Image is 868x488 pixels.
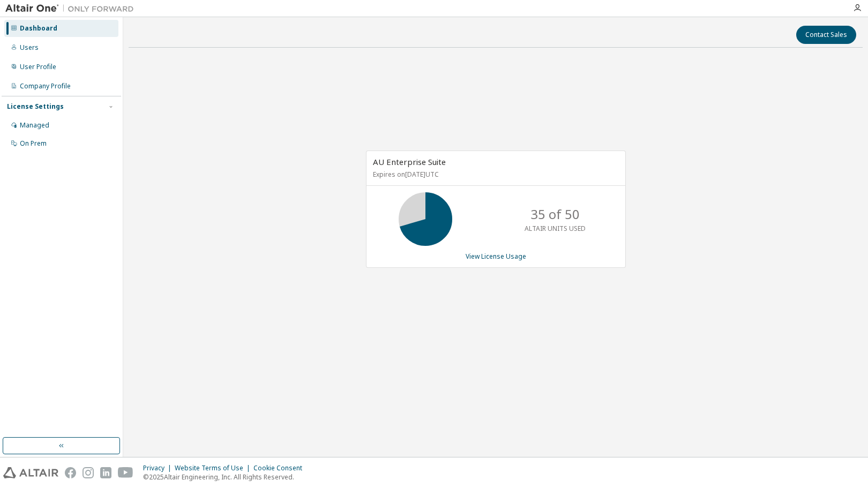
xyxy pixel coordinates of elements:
div: Company Profile [20,82,71,91]
button: Contact Sales [796,26,856,44]
a: View License Usage [466,252,526,261]
p: 35 of 50 [530,205,580,223]
img: Altair One [5,3,139,14]
img: instagram.svg [83,467,94,478]
div: Managed [20,121,49,130]
div: Privacy [143,464,175,472]
p: © 2025 Altair Engineering, Inc. All Rights Reserved. [143,472,309,482]
div: Cookie Consent [253,464,309,472]
div: Dashboard [20,24,57,33]
img: altair_logo.svg [3,467,58,478]
div: On Prem [20,139,47,148]
div: User Profile [20,63,56,71]
img: linkedin.svg [100,467,111,478]
img: facebook.svg [65,467,76,478]
div: Users [20,43,39,52]
p: ALTAIR UNITS USED [525,224,586,233]
div: Website Terms of Use [175,464,253,472]
div: License Settings [7,102,64,111]
img: youtube.svg [118,467,133,478]
p: Expires on [DATE] UTC [373,170,616,179]
span: AU Enterprise Suite [373,156,446,167]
